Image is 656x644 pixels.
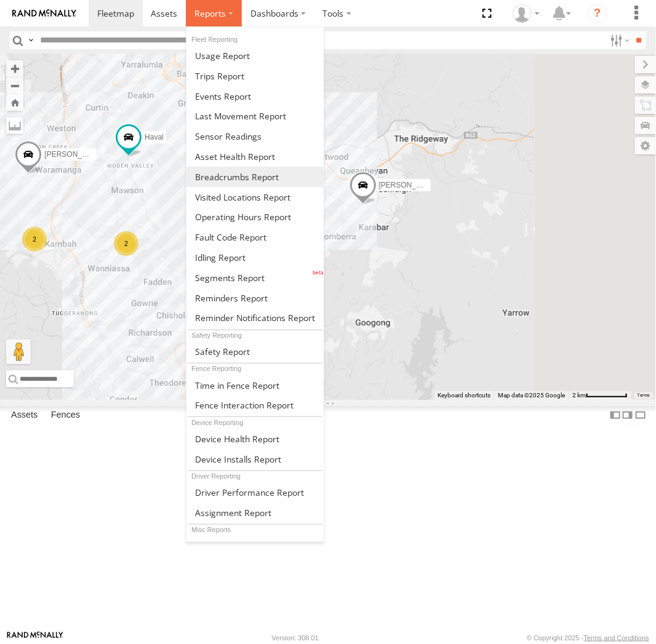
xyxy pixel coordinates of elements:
span: 2 km [572,392,586,399]
a: Trips Report [186,66,324,86]
span: Haval [145,133,164,141]
a: Service Reminder Notifications Report [186,308,324,328]
i: ? [588,4,607,23]
a: Segments Report [186,268,324,288]
a: Visit our Website [7,632,63,644]
label: Search Query [26,31,36,49]
div: 2 [114,231,138,256]
a: Time in Fences Report [186,375,324,396]
label: Dock Summary Table to the Right [622,406,634,424]
label: Assets [5,407,44,424]
img: rand-logo.svg [12,9,76,18]
button: Map Scale: 2 km per 64 pixels [569,391,631,400]
div: © Copyright 2025 - [527,634,649,642]
a: Driver Performance Report [186,482,324,503]
div: Helen Mason [508,4,544,23]
a: Scheduled Reports [186,536,324,557]
label: Map Settings [635,137,656,154]
a: Idling Report [186,247,324,268]
a: Device Health Report [186,429,324,449]
div: Version: 308.01 [272,634,319,642]
a: Terms (opens in new tab) [638,393,650,398]
button: Zoom Home [6,94,23,111]
a: Safety Report [186,341,324,362]
button: Zoom out [6,77,23,94]
label: Hide Summary Table [634,406,647,424]
a: Device Installs Report [186,449,324,469]
a: Visited Locations Report [186,187,324,207]
a: Last Movement Report [186,106,324,126]
button: Zoom in [6,60,23,77]
a: Usage Report [186,46,324,66]
span: Map data ©2025 Google [498,392,565,399]
a: Terms and Conditions [584,634,649,642]
a: Reminders Report [186,288,324,308]
span: [PERSON_NAME] [379,181,440,189]
label: Measure [6,117,23,134]
button: Keyboard shortcuts [438,391,490,400]
a: Full Events Report [186,86,324,106]
label: Search Filter Options [606,31,632,49]
a: Fault Code Report [186,227,324,247]
span: [PERSON_NAME] [44,150,105,159]
a: Fence Interaction Report [186,395,324,415]
a: Asset Operating Hours Report [186,207,324,227]
a: Asset Health Report [186,146,324,167]
div: 2 [22,227,47,252]
label: Dock Summary Table to the Left [609,406,622,424]
a: Assignment Report [186,503,324,523]
a: Breadcrumbs Report [186,167,324,187]
button: Drag Pegman onto the map to open Street View [6,340,31,364]
label: Fences [45,407,86,424]
a: Sensor Readings [186,126,324,146]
